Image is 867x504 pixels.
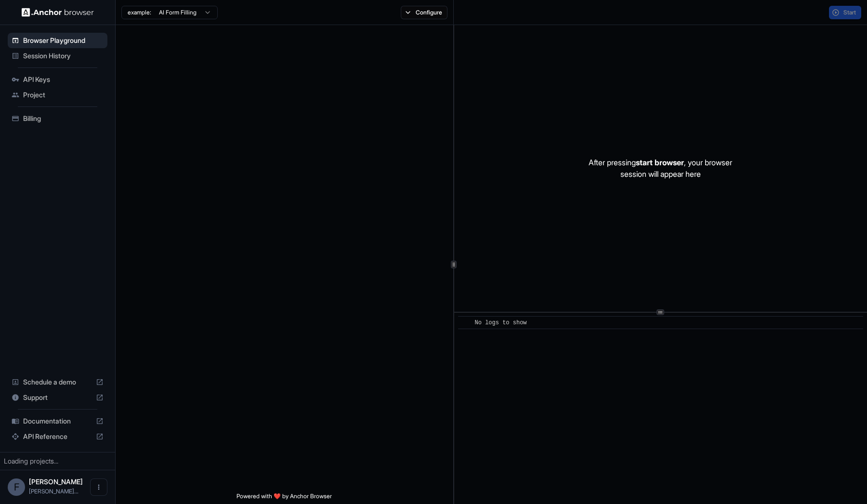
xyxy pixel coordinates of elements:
[8,429,107,444] div: API Reference
[589,157,732,180] p: After pressing , your browser session will appear here
[23,393,92,402] span: Support
[23,114,104,123] span: Billing
[8,111,107,126] div: Billing
[8,374,107,390] div: Schedule a demo
[23,90,104,100] span: Project
[463,318,468,328] span: ​
[636,158,684,167] span: start browser
[23,377,92,387] span: Schedule a demo
[29,477,83,486] span: Fábio Filho
[8,478,25,496] div: F
[4,456,111,466] div: Loading projects...
[8,390,107,405] div: Support
[401,6,447,19] button: Configure
[23,432,92,441] span: API Reference
[8,413,107,429] div: Documentation
[8,48,107,64] div: Session History
[29,488,79,495] span: fabio.filho@tessai.io
[23,416,92,426] span: Documentation
[8,33,107,48] div: Browser Playground
[23,36,104,45] span: Browser Playground
[22,8,94,17] img: Anchor Logo
[8,87,107,103] div: Project
[236,492,332,504] span: Powered with ❤️ by Anchor Browser
[90,478,107,496] button: Open menu
[23,51,104,61] span: Session History
[475,319,527,326] span: No logs to show
[128,9,151,16] span: example:
[8,72,107,87] div: API Keys
[23,75,104,84] span: API Keys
